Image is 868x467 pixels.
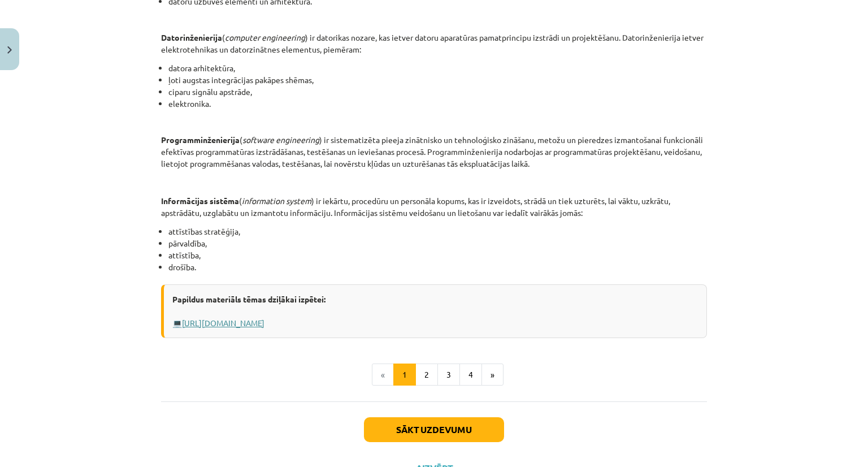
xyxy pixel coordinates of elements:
li: pārvaldība, [168,237,707,249]
button: 1 [393,364,416,386]
li: datora arhitektūra, [168,62,707,74]
button: Sākt uzdevumu [364,417,504,442]
em: computer engineering [225,32,305,42]
strong: Datorinženierija [161,32,222,42]
button: » [481,364,504,386]
a: [URL][DOMAIN_NAME] [182,318,264,328]
strong: Informācijas sistēma [161,196,239,206]
div: 💻 [161,284,707,338]
li: attīstība, [168,249,707,261]
button: 4 [459,364,482,386]
strong: Papildus materiāls tēmas dziļākai izpētei: [172,294,325,304]
li: ļoti augstas integrācijas pakāpes shēmas, [168,74,707,86]
em: software engineering [242,135,319,145]
p: ( ) ir datorikas nozare, kas ietver datoru aparatūras pamatprincipu izstrādi un projektēšanu. Dat... [161,32,707,55]
li: elektronika. [168,98,707,110]
button: 3 [437,364,460,386]
strong: Programminženierija [161,135,240,145]
p: ( ) ir sistematizēta pieeja zinātnisko un tehnoloģisko zināšanu, metožu un pieredzes izmantošanai... [161,134,707,170]
nav: Page navigation example [161,364,707,386]
img: icon-close-lesson-0947bae3869378f0d4975bcd49f059093ad1ed9edebbc8119c70593378902aed.svg [7,46,12,54]
li: attīstības stratēģija, [168,226,707,237]
button: 2 [415,364,438,386]
li: ciparu signālu apstrāde, [168,86,707,98]
em: information system [242,196,311,206]
li: drošība. [168,261,707,273]
p: ( ) ir iekārtu, procedūru un personāla kopums, kas ir izveidots, strādā un tiek uzturēts, lai vāk... [161,195,707,219]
